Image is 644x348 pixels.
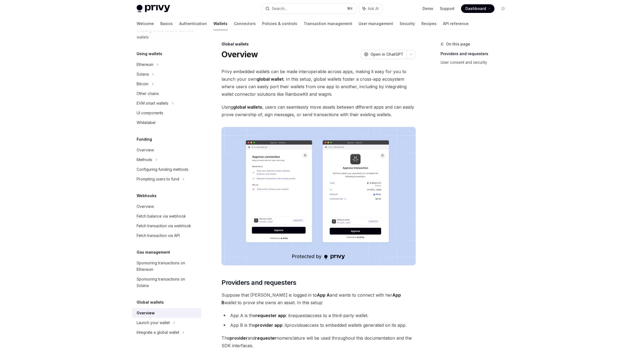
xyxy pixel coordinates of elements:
[132,108,201,118] a: UI components
[221,291,416,306] span: Suppose that [PERSON_NAME] is logged in to and wants to connect with her wallet to prove she owns...
[221,321,416,329] li: App B is the : it access to embedded wallets generated on its app.
[137,223,191,229] div: Fetch transaction via webhook
[221,103,416,118] span: Using , users can seamlessly move assets between different apps and can easily prove ownership of...
[221,312,416,319] li: App A is the : it access to a third-party wallet.
[443,17,469,30] a: API reference
[137,213,186,219] div: Fetch balance via webhook
[359,17,393,30] a: User management
[137,166,188,173] div: Configuring funding methods
[221,41,416,47] div: Global wallets
[221,49,258,59] h1: Overview
[499,4,507,13] button: Toggle dark mode
[137,100,168,106] div: EVM smart wallets
[132,308,201,318] a: Overview
[441,49,512,58] a: Providers and requesters
[137,5,170,12] img: light logo
[132,202,201,211] a: Overview
[137,319,170,326] div: Launch your wallet
[137,249,170,255] h5: Gas management
[132,274,201,290] a: Sponsoring transactions on Solana
[234,17,256,30] a: Connectors
[132,211,201,221] a: Fetch balance via webhook
[440,6,455,11] a: Support
[368,6,379,11] span: Ask AI
[137,136,152,143] h5: Funding
[137,193,157,199] h5: Webhooks
[262,17,297,30] a: Policies & controls
[421,17,437,30] a: Recipes
[347,6,353,11] span: ⌘ K
[137,51,162,57] h5: Using wallets
[137,276,198,289] div: Sponsoring transactions on Solana
[137,61,153,68] div: Ethereum
[137,17,154,30] a: Welcome
[461,4,494,13] a: Dashboard
[132,89,201,98] a: Other chains
[137,157,152,163] div: Methods
[272,5,287,12] div: Search...
[137,71,149,77] div: Solana
[255,313,286,318] strong: requester app
[179,17,207,30] a: Authentication
[441,58,512,67] a: User consent and security
[132,221,201,231] a: Fetch transaction via webhook
[132,258,201,274] a: Sponsoring transactions on Ethereum
[221,278,296,287] span: Providers and requesters
[221,127,416,265] img: images/Crossapp.png
[230,335,248,341] strong: provider
[137,90,159,97] div: Other chains
[132,118,201,127] a: Whitelabel
[137,260,198,273] div: Sponsoring transactions on Ethereum
[160,17,173,30] a: Basics
[137,232,180,239] div: Fetch transaction via API
[213,17,227,30] a: Wallets
[137,119,155,126] div: Whitelabel
[132,165,201,174] a: Configuring funding methods
[400,17,415,30] a: Security
[137,299,164,306] h5: Global wallets
[262,4,356,13] button: Search...⌘K
[361,50,407,59] button: Open in ChatGPT
[233,104,262,110] strong: global wallets
[221,68,416,98] span: Privy embedded wallets can be made interoperable across apps, making it easy for you to launch yo...
[255,335,276,341] strong: requester
[221,292,401,305] strong: App B
[132,231,201,240] a: Fetch transaction via API
[317,292,330,298] strong: App A
[446,41,470,47] span: On this page
[359,4,382,13] button: Ask AI
[287,322,305,328] em: provides
[423,6,433,11] a: Demo
[304,17,352,30] a: Transaction management
[257,76,283,82] strong: global wallet
[137,147,154,153] div: Overview
[290,313,308,318] em: requests
[137,329,179,336] div: Integrate a global wallet
[137,203,154,210] div: Overview
[137,310,155,316] div: Overview
[255,322,282,328] strong: provider app
[465,6,486,11] span: Dashboard
[132,145,201,155] a: Overview
[137,110,163,116] div: UI components
[137,176,179,182] div: Prompting users to fund
[137,81,148,87] div: Bitcoin
[371,52,403,57] span: Open in ChatGPT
